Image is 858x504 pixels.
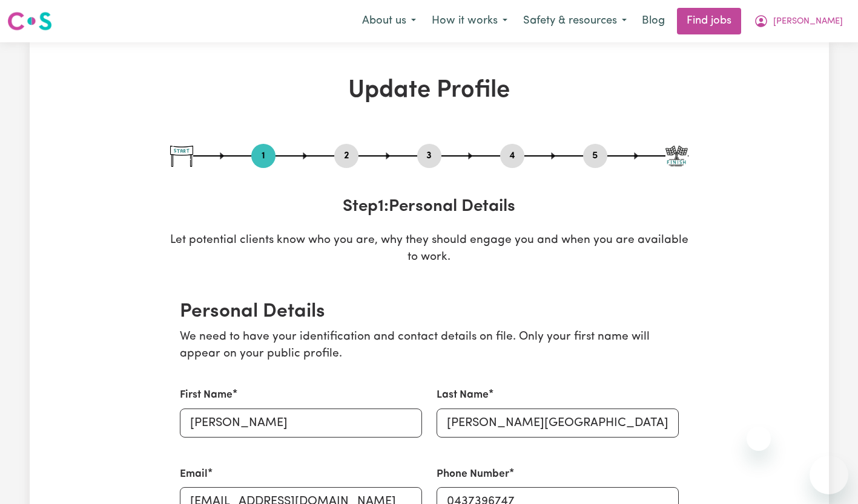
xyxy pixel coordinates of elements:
h2: Personal Details [180,300,679,323]
label: First Name [180,387,233,403]
button: How it works [424,8,515,34]
button: Go to step 4 [500,148,524,164]
a: Careseekers logo [7,7,52,35]
iframe: Close message [747,427,771,451]
p: Let potential clients know who you are, why they should engage you and when you are available to ... [170,232,688,267]
button: Go to step 3 [417,148,441,164]
iframe: Button to launch messaging window [810,456,848,494]
h1: Update Profile [170,76,688,105]
button: My Account [746,8,851,34]
button: About us [354,8,424,34]
button: Safety & resources [515,8,635,34]
label: Phone Number [437,467,509,482]
label: Email [180,467,208,482]
p: We need to have your identification and contact details on file. Only your first name will appear... [180,329,679,364]
button: Go to step 1 [251,148,276,164]
img: Careseekers logo [7,10,52,32]
a: Blog [635,8,672,34]
label: Last Name [437,387,489,403]
span: [PERSON_NAME] [773,15,843,28]
h3: Step 1 : Personal Details [170,197,688,218]
a: Find jobs [677,8,741,34]
button: Go to step 5 [583,148,607,164]
button: Go to step 2 [334,148,358,164]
